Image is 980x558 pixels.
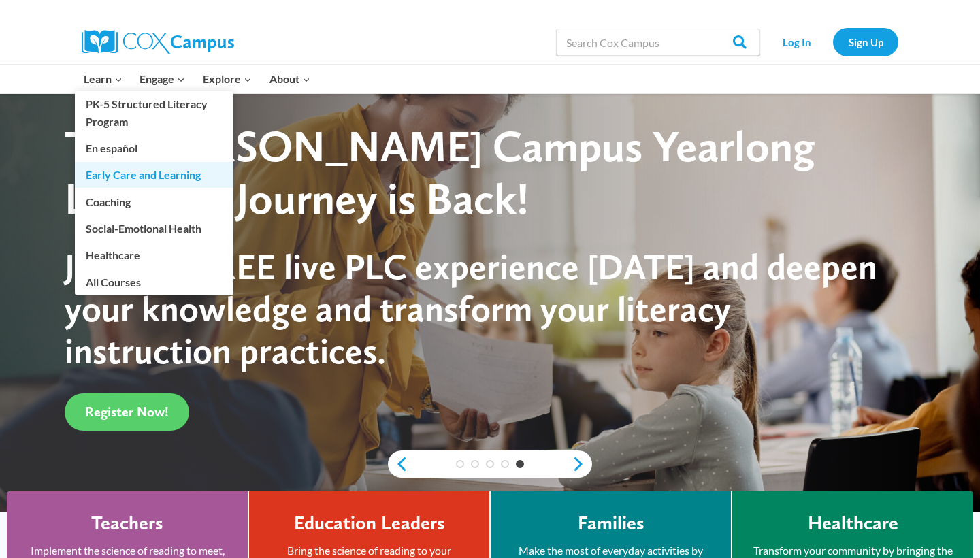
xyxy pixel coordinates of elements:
[501,460,509,468] a: 4
[486,460,494,468] a: 3
[578,512,644,535] h4: Families
[82,30,234,54] img: Cox Campus
[75,188,233,214] a: Coaching
[65,245,877,373] span: Join this FREE live PLC experience [DATE] and deepen your knowledge and transform your literacy i...
[808,512,898,535] h4: Healthcare
[65,393,189,431] a: Register Now!
[75,65,318,93] nav: Primary Navigation
[388,450,592,478] div: content slider buttons
[75,135,233,161] a: En español
[131,65,195,93] button: Child menu of Engage
[75,65,131,93] button: Child menu of Learn
[556,29,760,56] input: Search Cox Campus
[75,216,233,242] a: Social-Emotional Health
[767,28,826,56] a: Log In
[294,512,445,535] h4: Education Leaders
[75,162,233,188] a: Early Care and Learning
[516,460,524,468] a: 5
[75,242,233,268] a: Healthcare
[471,460,479,468] a: 2
[261,65,319,93] button: Child menu of About
[194,65,261,93] button: Child menu of Explore
[572,456,592,472] a: next
[75,269,233,295] a: All Courses
[833,28,898,56] a: Sign Up
[767,28,898,56] nav: Secondary Navigation
[91,512,163,535] h4: Teachers
[85,404,169,420] span: Register Now!
[388,456,408,472] a: previous
[456,460,464,468] a: 1
[75,91,233,135] a: PK-5 Structured Literacy Program
[65,120,890,225] div: The [PERSON_NAME] Campus Yearlong Learning Journey is Back!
